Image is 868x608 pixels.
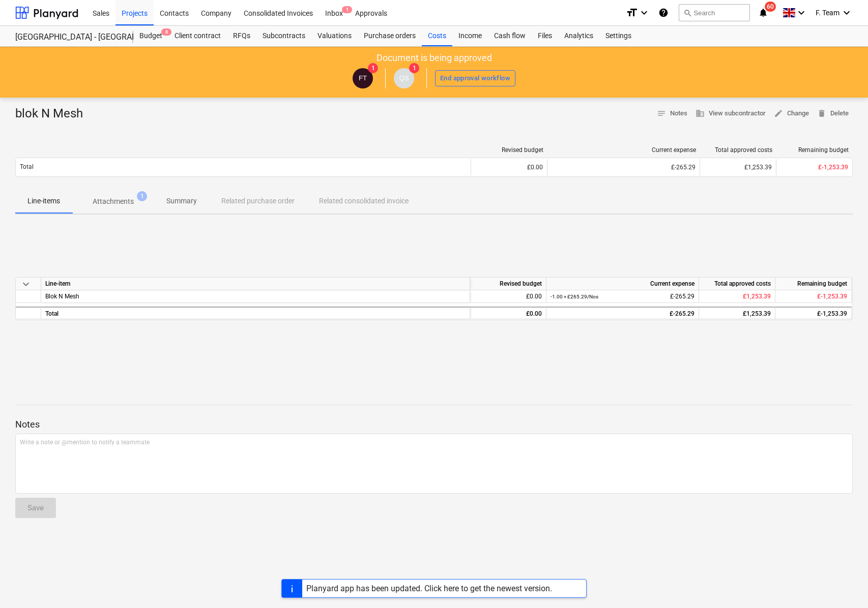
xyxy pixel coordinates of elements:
a: Cash flow [488,26,532,46]
div: blok N Mesh [15,106,91,122]
div: £-265.29 [551,308,695,320]
div: Current expense [546,278,699,290]
p: Total [20,163,34,171]
button: End approval workflow [435,70,515,86]
span: 60 [765,2,776,12]
span: QS [399,74,409,82]
i: notifications [758,7,768,19]
div: Line-item [41,278,470,290]
span: edit [774,109,783,118]
span: £-1,253.39 [817,293,847,300]
button: Delete [813,106,853,121]
span: F. Team [816,9,840,17]
div: Total approved costs [699,278,775,290]
div: Revised budget [475,146,543,154]
a: Budget8 [133,26,168,46]
div: End approval workflow [440,73,510,84]
a: Purchase orders [358,26,422,46]
button: Notes [653,106,691,121]
span: 1 [137,191,147,201]
div: £0.00 [470,307,546,319]
button: View subcontractor [691,106,770,121]
i: keyboard_arrow_down [638,7,650,19]
i: format_size [626,7,638,19]
a: Files [532,26,558,46]
div: £0.00 [471,159,547,175]
p: Attachments [93,196,134,207]
p: Document is being approved [377,52,492,64]
div: Remaining budget [780,146,849,154]
a: Analytics [558,26,599,46]
a: Settings [599,26,638,46]
i: keyboard_arrow_down [795,7,807,19]
p: Summary [166,196,197,206]
span: £-1,253.39 [818,164,848,171]
iframe: Chat Widget [817,559,868,608]
small: -1.00 × £265.29 / Nos [551,294,598,299]
span: 8 [161,28,171,36]
span: 1 [342,6,352,13]
span: delete [817,109,826,118]
a: Subcontracts [256,26,311,46]
button: Change [770,106,813,121]
span: keyboard_arrow_down [20,278,32,290]
p: Line-items [27,196,60,206]
span: View subcontractor [696,108,766,119]
div: £0.00 [470,290,546,303]
div: £1,253.39 [700,159,776,175]
p: Notes [15,418,853,431]
span: 1 [368,63,378,73]
div: Budget [133,26,168,46]
div: £-265.29 [552,164,696,171]
button: Search [679,4,750,21]
span: business [696,109,705,118]
div: Revised budget [470,278,546,290]
div: Finance Team [353,68,373,88]
span: Notes [657,108,687,119]
span: search [683,9,691,17]
div: Total approved costs [704,146,772,154]
span: 1 [409,63,419,73]
div: Current expense [552,146,696,154]
a: Valuations [311,26,358,46]
span: Change [774,108,809,119]
span: notes [657,109,666,118]
span: Blok N Mesh [45,293,79,300]
a: Client contract [168,26,227,46]
span: Delete [817,108,849,119]
a: Income [452,26,488,46]
div: £-265.29 [551,290,695,303]
a: Costs [422,26,452,46]
span: FT [359,74,367,82]
div: Total [41,307,470,319]
span: £1,253.39 [743,293,771,300]
div: £1,253.39 [699,307,775,319]
div: £-1,253.39 [775,307,852,319]
div: Quantity Surveyor [394,68,414,88]
div: Remaining budget [775,278,852,290]
div: [GEOGRAPHIC_DATA] - [GEOGRAPHIC_DATA] ([PERSON_NAME][GEOGRAPHIC_DATA]) [15,32,121,43]
i: keyboard_arrow_down [841,7,853,19]
i: Knowledge base [658,7,669,19]
a: RFQs [227,26,256,46]
div: Planyard app has been updated. Click here to get the newest version. [306,584,552,593]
